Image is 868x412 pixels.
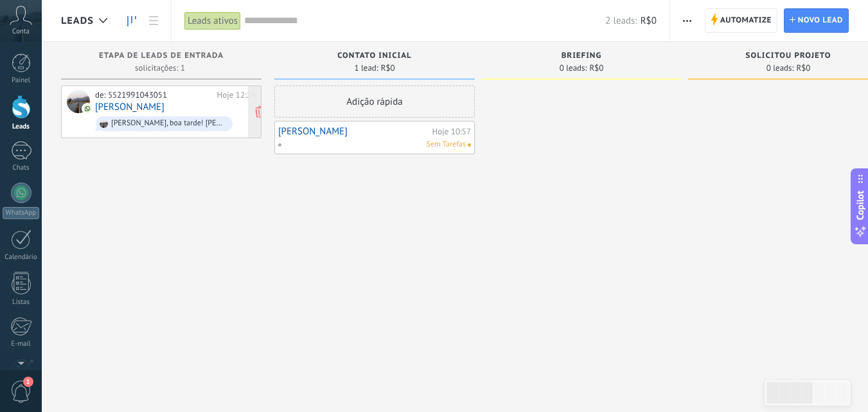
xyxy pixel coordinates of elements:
span: Automatize [720,9,772,32]
a: Novo lead [784,8,849,33]
span: 2 leads: [605,15,637,27]
span: Sem Tarefas [427,139,466,150]
span: Novo lead [798,9,843,32]
span: 0 leads: [766,64,794,72]
span: R$0 [796,64,810,72]
div: Hoje 12:24 [217,90,256,100]
span: 0 leads: [560,64,587,72]
span: 1 [23,377,33,387]
span: R$0 [641,15,657,27]
div: Hoje 10:57 [432,127,471,136]
a: [PERSON_NAME] [278,126,429,137]
div: [PERSON_NAME], boa tarde! [PERSON_NAME], falando aqui. O setor operacional já está resolvendo iss... [111,119,227,128]
img: com.amocrm.amocrmwa.svg [83,104,92,113]
span: Conta [12,28,30,36]
div: Leads [3,123,40,131]
button: Mais [678,8,696,33]
div: Listas [3,298,40,307]
div: Calendário [3,253,40,262]
div: de: 5521991043051 [95,90,213,100]
span: Contato inicial [337,51,411,60]
a: Lista [143,8,164,33]
div: Painel [3,76,40,85]
span: R$0 [589,64,603,72]
div: Contato inicial [281,51,468,62]
div: E-mail [3,340,40,348]
div: Briefing [488,51,675,62]
div: Chats [3,164,40,172]
span: Nenhuma tarefa atribuída [468,143,471,147]
span: Leads [61,15,94,27]
a: Leads [121,8,143,33]
span: 1 lead: [354,64,378,72]
span: solicitações: 1 [135,64,185,72]
div: WhatsApp [3,207,39,219]
span: Etapa de leads de entrada [99,51,224,60]
span: Solicitou Projeto [746,51,831,60]
div: Adição rápida [274,85,475,118]
div: Etapa de leads de entrada [67,51,255,62]
span: R$0 [381,64,395,72]
div: Leads ativos [184,12,241,30]
div: Fernanda [67,90,90,113]
span: Copilot [854,190,867,220]
a: [PERSON_NAME] [95,102,164,112]
a: Automatize [705,8,777,33]
span: Briefing [562,51,602,60]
